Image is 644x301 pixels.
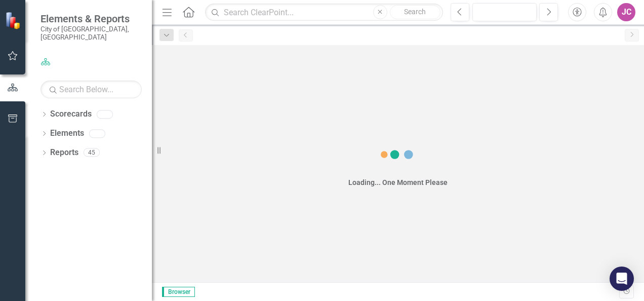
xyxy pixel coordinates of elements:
[162,287,195,297] span: Browser
[404,8,426,16] span: Search
[50,128,84,139] a: Elements
[617,3,635,21] button: JC
[84,148,100,157] div: 45
[41,25,142,42] small: City of [GEOGRAPHIC_DATA], [GEOGRAPHIC_DATA]
[41,13,142,25] span: Elements & Reports
[41,81,142,98] input: Search Below...
[205,4,443,21] input: Search ClearPoint...
[610,267,634,291] div: Open Intercom Messenger
[5,12,23,29] img: ClearPoint Strategy
[390,5,440,19] button: Search
[50,147,78,159] a: Reports
[50,108,92,120] a: Scorecards
[348,177,448,187] div: Loading... One Moment Please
